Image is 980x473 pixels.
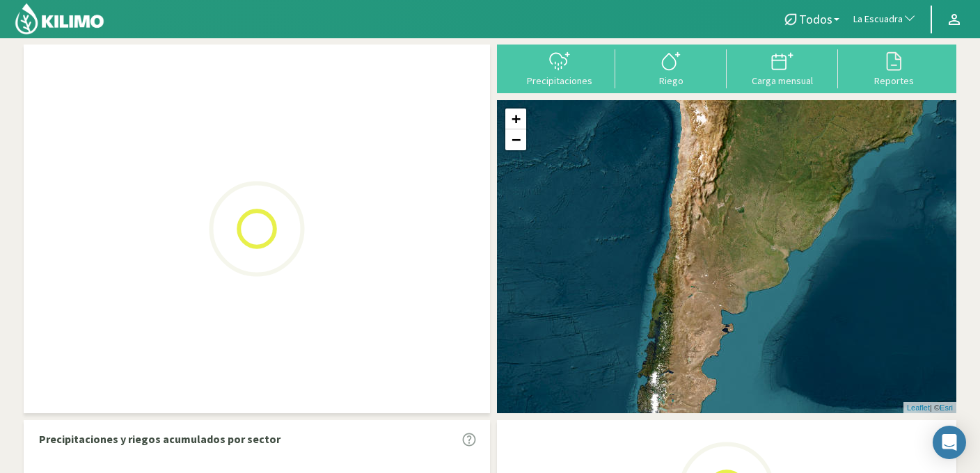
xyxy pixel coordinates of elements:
div: Precipitaciones [508,76,611,86]
button: Carga mensual [727,49,838,86]
img: Loading... [187,159,326,298]
p: Precipitaciones y riegos acumulados por sector [39,431,280,447]
a: Esri [940,403,953,412]
div: Riego [619,76,722,86]
div: Reportes [842,76,945,86]
span: Todos [799,12,832,26]
img: Kilimo [14,2,105,35]
a: Zoom in [505,109,526,129]
button: Reportes [838,49,949,86]
div: Open Intercom Messenger [933,426,966,459]
button: Precipitaciones [504,49,615,86]
span: La Escuadra [853,13,903,26]
button: Riego [615,49,727,86]
button: La Escuadra [846,4,924,35]
div: Carga mensual [731,76,834,86]
a: Leaflet [907,403,930,412]
a: Zoom out [505,129,526,150]
div: | © [903,402,956,414]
